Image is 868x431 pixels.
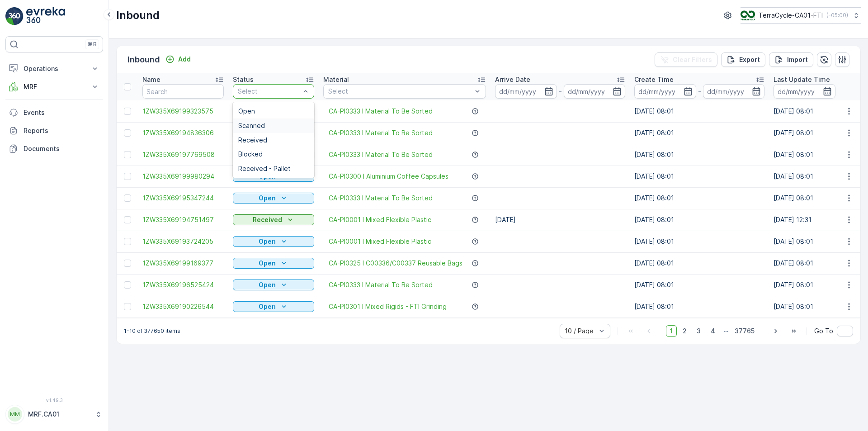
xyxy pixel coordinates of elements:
[634,75,674,84] p: Create Time
[142,107,224,116] a: 1ZW335X69199323575
[759,11,823,20] p: TerraCycle-CA01-FTI
[142,237,224,246] a: 1ZW335X69193724205
[124,216,131,223] div: Toggle Row Selected
[124,303,131,310] div: Toggle Row Selected
[238,151,263,158] span: Blocked
[238,87,300,96] p: Select
[328,87,472,96] p: Select
[142,84,224,99] input: Search
[124,281,131,289] div: Toggle Row Selected
[495,84,557,99] input: dd/mm/yyyy
[630,252,769,274] td: [DATE] 08:01
[679,325,691,337] span: 2
[26,7,65,25] img: logo_light-DOdMpM7g.png
[259,194,276,203] p: Open
[329,128,433,137] a: CA-PI0333 I Material To Be Sorted
[329,172,448,181] span: CA-PI0300 I Aluminium Coffee Capsules
[814,327,833,336] span: Go To
[329,237,431,246] a: CA-PI0001 I Mixed Flexible Plastic
[741,10,755,20] img: TC_BVHiTW6.png
[124,327,180,335] p: 1-10 of 377650 items
[238,137,267,144] span: Received
[238,165,291,172] span: Received - Pallet
[142,280,224,289] a: 1ZW335X69196525424
[630,231,769,252] td: [DATE] 08:01
[741,7,861,24] button: TerraCycle-CA01-FTI(-05:00)
[28,410,90,419] p: MRF.CA01
[116,8,160,23] p: Inbound
[142,215,224,224] a: 1ZW335X69194751497
[142,150,224,159] a: 1ZW335X69197769508
[698,86,701,97] p: -
[693,325,705,337] span: 3
[5,78,103,96] button: MRF
[329,107,433,116] a: CA-PI0333 I Material To Be Sorted
[329,280,433,289] a: CA-PI0333 I Material To Be Sorted
[5,398,103,403] span: v 1.49.3
[673,55,712,64] p: Clear Filters
[634,84,696,99] input: dd/mm/yyyy
[88,41,97,48] p: ⌘B
[124,194,131,202] div: Toggle Row Selected
[774,84,835,99] input: dd/mm/yyyy
[259,302,276,311] p: Open
[721,52,765,67] button: Export
[259,259,276,268] p: Open
[233,75,254,84] p: Status
[259,237,276,246] p: Open
[238,122,265,129] span: Scanned
[142,172,224,181] a: 1ZW335X69199980294
[124,173,131,180] div: Toggle Row Selected
[233,236,314,247] button: Open
[630,166,769,187] td: [DATE] 08:01
[5,60,103,78] button: Operations
[233,258,314,269] button: Open
[703,84,765,99] input: dd/mm/yyyy
[329,302,447,311] a: CA-PI0301 I Mixed Rigids - FTI Grinding
[630,296,769,317] td: [DATE] 08:01
[630,122,769,144] td: [DATE] 08:01
[491,209,630,231] td: [DATE]
[630,100,769,122] td: [DATE] 08:01
[142,75,160,84] p: Name
[127,53,160,66] p: Inbound
[5,7,24,25] img: logo
[564,84,626,99] input: dd/mm/yyyy
[124,151,131,158] div: Toggle Row Selected
[630,209,769,231] td: [DATE] 08:01
[142,194,224,203] a: 1ZW335X69195347244
[124,238,131,245] div: Toggle Row Selected
[655,52,717,67] button: Clear Filters
[24,108,99,117] p: Events
[8,407,22,422] div: MM
[826,12,848,19] p: ( -05:00 )
[323,75,349,84] p: Material
[329,194,433,203] span: CA-PI0333 I Material To Be Sorted
[559,86,562,97] p: -
[630,144,769,166] td: [DATE] 08:01
[24,144,99,153] p: Documents
[142,128,224,137] span: 1ZW335X69194836306
[329,150,433,159] a: CA-PI0333 I Material To Be Sorted
[787,55,808,64] p: Import
[233,279,314,290] button: Open
[329,215,431,224] a: CA-PI0001 I Mixed Flexible Plastic
[5,405,103,424] button: MMMRF.CA01
[24,126,99,135] p: Reports
[142,302,224,311] span: 1ZW335X69190226544
[5,104,103,122] a: Events
[142,259,224,268] a: 1ZW335X69199169377
[769,52,813,67] button: Import
[178,55,191,64] p: Add
[774,75,830,84] p: Last Update Time
[24,64,85,73] p: Operations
